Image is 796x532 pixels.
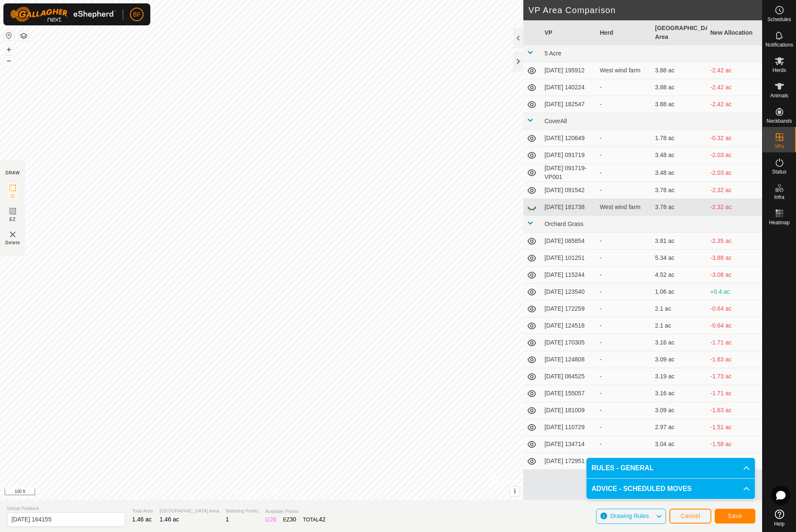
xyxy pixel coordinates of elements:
[707,419,763,436] td: -1.51 ac
[707,284,763,300] td: +0.4 ac
[600,168,649,177] div: -
[652,317,707,334] td: 2.1 ac
[600,321,649,330] div: -
[707,250,763,267] td: -3.88 ac
[303,515,326,524] div: TOTAL
[600,270,649,279] div: -
[541,233,597,250] td: [DATE] 085854
[652,334,707,351] td: 3.16 ac
[652,368,707,385] td: 3.19 ac
[7,505,125,512] span: Virtual Paddock
[10,216,16,223] span: EZ
[600,186,649,195] div: -
[591,463,654,473] span: RULES - GENERAL
[707,130,763,147] td: -0.32 ac
[6,240,20,246] span: Delete
[226,516,229,523] span: 1
[652,62,707,79] td: 3.88 ac
[6,170,20,176] div: DRAW
[597,20,652,45] th: Herd
[132,516,152,523] span: 1.46 ac
[652,233,707,250] td: 3.81 ac
[707,300,763,317] td: -0.64 ac
[586,458,755,478] p-accordion-header: RULES - GENERAL
[270,516,276,523] span: 26
[772,68,786,73] span: Herds
[541,317,597,334] td: [DATE] 124518
[600,304,649,313] div: -
[774,144,784,149] span: VPs
[541,20,597,45] th: VP
[11,193,15,199] span: IZ
[541,267,597,284] td: [DATE] 115244
[707,351,763,368] td: -1.63 ac
[707,317,763,334] td: -0.64 ac
[600,423,649,432] div: -
[541,96,597,113] td: [DATE] 182547
[652,284,707,300] td: 1.06 ac
[319,516,326,523] span: 42
[8,229,18,240] img: VP
[774,521,785,526] span: Help
[265,508,325,515] span: Available Points
[541,368,597,385] td: [DATE] 064525
[600,237,649,245] div: -
[600,151,649,160] div: -
[541,453,597,470] td: [DATE] 172951
[652,351,707,368] td: 3.09 ac
[652,453,707,470] td: 4.23 ac
[132,507,153,515] span: Total Area
[707,20,763,45] th: New Allocation
[680,513,700,519] span: Cancel
[10,7,116,22] img: Gallagher Logo
[707,182,763,199] td: -2.32 ac
[652,436,707,453] td: 3.04 ac
[541,300,597,317] td: [DATE] 172259
[600,66,649,75] div: West wind farm
[541,79,597,96] td: [DATE] 140224
[544,118,567,124] span: CoverAll
[600,457,649,466] div: -
[160,516,179,523] span: 1.46 ac
[728,513,742,519] span: Save
[600,287,649,296] div: -
[652,20,707,45] th: [GEOGRAPHIC_DATA] Area
[541,284,597,300] td: [DATE] 123540
[600,83,649,92] div: -
[541,199,597,216] td: [DATE] 181738
[707,368,763,385] td: -1.73 ac
[766,42,793,47] span: Notifications
[226,507,258,515] span: Watering Points
[770,93,788,98] span: Animals
[541,130,597,147] td: [DATE] 120649
[652,147,707,164] td: 3.48 ac
[769,220,790,225] span: Heatmap
[707,199,763,216] td: -2.32 ac
[270,489,295,496] a: Contact Us
[652,96,707,113] td: 3.88 ac
[707,233,763,250] td: -2.35 ac
[541,351,597,368] td: [DATE] 124808
[610,513,649,519] span: Drawing Rules
[510,487,520,496] button: i
[707,436,763,453] td: -1.58 ac
[652,402,707,419] td: 3.09 ac
[283,515,296,524] div: EZ
[541,402,597,419] td: [DATE] 181009
[707,147,763,164] td: -2.03 ac
[600,355,649,364] div: -
[600,389,649,398] div: -
[707,62,763,79] td: -2.42 ac
[600,338,649,347] div: -
[707,453,763,470] td: -2.77 ac
[265,515,276,524] div: IZ
[652,267,707,284] td: 4.52 ac
[767,17,791,22] span: Schedules
[772,169,786,174] span: Status
[766,119,792,124] span: Neckbands
[4,44,14,55] button: +
[707,385,763,402] td: -1.71 ac
[652,385,707,402] td: 3.16 ac
[514,488,516,495] span: i
[600,254,649,262] div: -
